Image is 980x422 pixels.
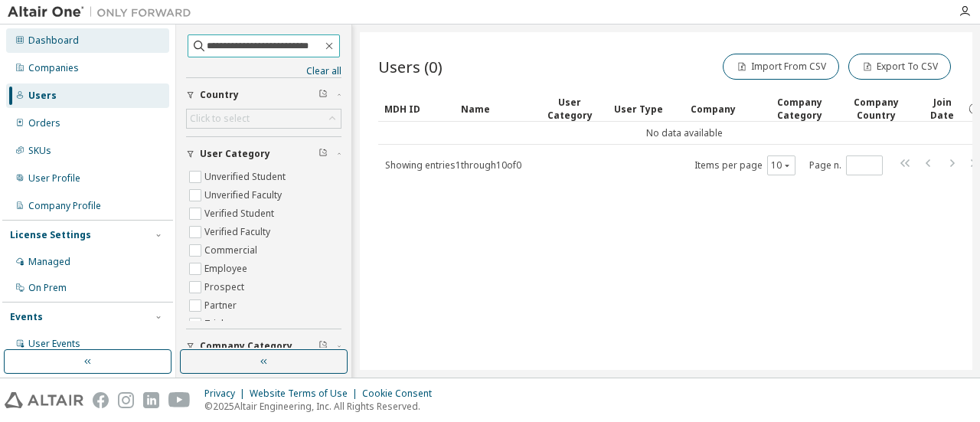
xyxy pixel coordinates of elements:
label: Verified Faculty [204,223,273,241]
span: Users (0) [378,56,443,77]
div: Click to select [187,110,341,128]
span: Items per page [694,155,795,175]
div: License Settings [10,229,91,241]
p: © 2025 Altair Engineering, Inc. All Rights Reserved. [204,400,441,413]
span: Country [200,89,239,101]
label: Prospect [204,278,247,296]
label: Trial [204,315,227,333]
div: User Events [28,338,80,350]
div: Users [28,90,57,102]
div: Cookie Consent [362,388,441,400]
div: Companies [28,62,79,74]
img: instagram.svg [118,392,134,408]
div: User Profile [28,172,80,185]
span: Clear filter [318,89,328,101]
img: youtube.svg [168,392,191,408]
img: linkedin.svg [143,392,159,408]
img: Altair One [8,5,199,20]
span: Clear filter [318,340,328,352]
label: Unverified Student [204,168,289,186]
div: Company Profile [28,200,101,212]
div: Website Terms of Use [250,388,362,400]
button: 10 [771,159,792,172]
img: facebook.svg [93,392,109,408]
img: altair_logo.svg [5,392,83,408]
span: Clear filter [318,148,328,160]
button: Country [186,78,341,112]
div: Orders [28,117,60,129]
a: Clear all [186,65,341,77]
div: Events [10,311,43,323]
div: Managed [28,256,70,268]
div: SKUs [28,145,51,157]
span: Page n. [809,155,883,175]
div: On Prem [28,282,67,294]
button: User Category [186,137,341,171]
label: Verified Student [204,204,277,223]
div: Company [691,97,755,121]
span: Company Category [200,340,292,352]
div: Dashboard [28,34,79,47]
div: Company Category [767,96,831,122]
div: Company Country [844,96,908,122]
div: Privacy [204,388,250,400]
div: User Category [537,96,602,122]
button: Company Category [186,329,341,363]
span: Join Date [920,96,964,122]
span: User Category [200,148,270,160]
div: User Type [614,97,678,121]
span: Showing entries 1 through 10 of 0 [385,159,521,172]
button: Export To CSV [848,54,951,80]
button: Import From CSV [723,54,839,80]
label: Employee [204,260,250,278]
label: Partner [204,296,240,315]
label: Unverified Faculty [204,186,285,204]
div: Click to select [190,113,250,125]
div: Name [461,97,525,121]
div: MDH ID [384,97,449,121]
label: Commercial [204,241,260,260]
